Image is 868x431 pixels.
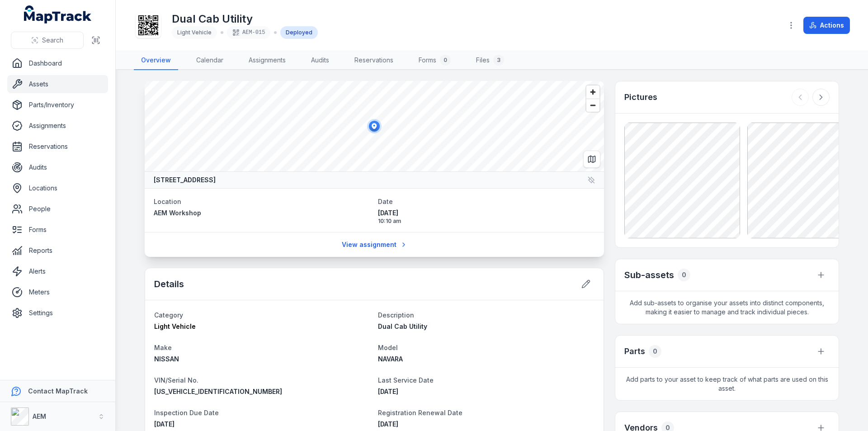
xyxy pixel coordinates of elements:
a: Locations [7,179,108,197]
a: Reservations [7,137,108,156]
a: Assignments [7,117,108,135]
h3: Pictures [624,91,657,104]
span: Model [378,344,398,351]
canvas: Map [145,81,604,171]
span: AEM Workshop [154,209,201,217]
a: Meters [7,283,108,301]
button: Actions [803,17,850,34]
time: 4/21/2026, 12:00:00 AM [378,420,398,428]
span: Light Vehicle [154,322,196,330]
span: VIN/Serial No. [154,376,198,384]
h2: Details [154,278,184,290]
button: Switch to Map View [583,151,600,168]
span: NISSAN [154,355,179,363]
span: [DATE] [154,420,175,428]
h1: Dual Cab Utility [172,12,318,26]
a: Forms0 [411,51,458,70]
a: Calendar [189,51,231,70]
span: Dual Cab Utility [378,322,427,330]
time: 10/7/2025, 10:10:50 AM [378,208,595,225]
span: [DATE] [378,420,398,428]
a: AEM Workshop [154,208,371,218]
a: Overview [134,51,178,70]
span: Make [154,344,172,351]
span: Add parts to your asset to keep track of what parts are used on this asset. [615,368,839,400]
h2: Sub-assets [624,269,674,281]
span: Location [154,198,181,205]
span: NAVARA [378,355,403,363]
span: Category [154,311,183,319]
span: Registration Renewal Date [378,409,462,417]
span: 10:10 am [378,218,595,225]
div: AEM-015 [227,26,270,39]
span: Search [42,36,63,45]
span: [US_VEHICLE_IDENTIFICATION_NUMBER] [154,388,282,395]
button: Zoom in [586,85,599,99]
a: Reservations [347,51,401,70]
a: MapTrack [24,5,92,24]
div: 0 [440,55,451,66]
span: Inspection Due Date [154,409,219,417]
span: [DATE] [378,208,595,218]
a: Alerts [7,262,108,280]
a: Audits [304,51,336,70]
div: 0 [649,345,661,358]
span: Light Vehicle [177,29,212,36]
span: Date [378,198,393,205]
a: Settings [7,304,108,322]
span: Last Service Date [378,376,434,384]
button: Search [11,32,84,49]
button: Zoom out [586,99,599,112]
div: Deployed [280,26,318,39]
strong: AEM [33,412,46,420]
time: 1/21/2030, 12:00:00 AM [154,420,175,428]
span: Description [378,311,414,319]
time: 6/10/2025, 12:00:00 AM [378,388,398,395]
span: Add sub-assets to organise your assets into distinct components, making it easier to manage and t... [615,291,839,324]
a: Audits [7,158,108,176]
a: Assignments [241,51,293,70]
strong: Contact MapTrack [28,387,88,395]
a: Dashboard [7,54,108,72]
a: Files3 [469,51,511,70]
a: View assignment [336,236,413,253]
a: People [7,200,108,218]
span: [DATE] [378,388,398,395]
div: 3 [493,55,504,66]
strong: [STREET_ADDRESS] [154,175,216,185]
a: Assets [7,75,108,93]
a: Parts/Inventory [7,96,108,114]
h3: Parts [624,345,645,358]
a: Reports [7,242,108,260]
div: 0 [678,269,690,281]
a: Forms [7,221,108,239]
